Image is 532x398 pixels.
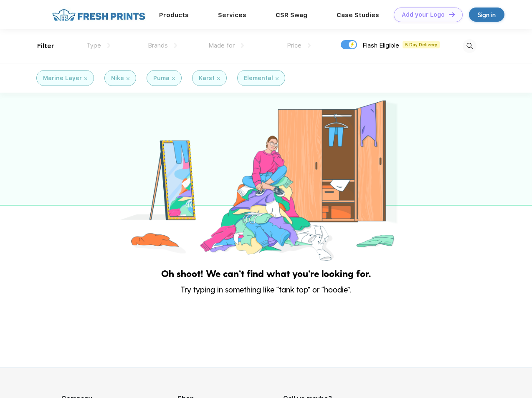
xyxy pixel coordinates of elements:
span: Brands [148,42,168,49]
a: Services [218,11,246,19]
div: Filter [37,41,54,51]
img: filter_cancel.svg [84,77,87,80]
a: CSR Swag [276,11,307,19]
span: 5 Day Delivery [403,41,440,48]
img: dropdown.png [107,43,110,48]
a: Sign in [469,8,504,22]
div: Add your Logo [402,11,445,18]
img: filter_cancel.svg [172,77,175,80]
div: Marine Layer [43,74,82,83]
span: Price [287,42,301,49]
img: desktop_search.svg [463,39,476,53]
img: filter_cancel.svg [217,77,220,80]
img: DT [449,12,455,17]
img: filter_cancel.svg [276,77,279,80]
div: Karst [199,74,215,83]
img: dropdown.png [308,43,311,48]
span: Made for [208,42,235,49]
img: dropdown.png [241,43,244,48]
img: dropdown.png [174,43,177,48]
span: Flash Eligible [362,42,399,49]
div: Puma [153,74,170,83]
div: Elemental [244,74,273,83]
div: Nike [111,74,124,83]
img: filter_cancel.svg [127,77,129,80]
img: fo%20logo%202.webp [50,8,148,22]
a: Products [159,11,189,19]
span: Type [86,42,101,49]
div: Sign in [478,10,496,20]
